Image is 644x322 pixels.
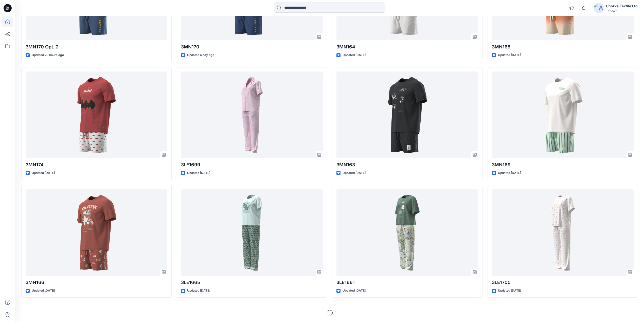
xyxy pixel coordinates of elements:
[336,161,478,168] p: 3MN163
[26,161,167,168] p: 3MN174
[492,161,634,168] p: 3MN169
[181,189,323,276] a: 3LE1665
[594,3,604,13] img: avatar
[187,288,210,293] p: Updated [DATE]
[181,279,323,286] p: 3LE1665
[26,71,167,158] a: 3MN174
[343,288,366,293] p: Updated [DATE]
[32,170,55,176] p: Updated [DATE]
[26,189,167,276] a: 3MN166
[26,43,167,50] p: 3MN170 Opt. 2
[336,279,478,286] p: 3LE1661
[32,52,64,58] p: Updated 20 hours ago
[336,43,478,50] p: 3MN164
[343,170,366,176] p: Updated [DATE]
[606,3,638,9] div: Chorka Textile Ltd
[492,71,634,158] a: 3MN169
[343,52,366,58] p: Updated [DATE]
[498,170,521,176] p: Updated [DATE]
[336,71,478,158] a: 3MN163
[181,71,323,158] a: 3LE1699
[492,279,634,286] p: 3LE1700
[498,52,521,58] p: Updated [DATE]
[606,9,638,13] div: Tendam
[492,189,634,276] a: 3LE1700
[492,43,634,50] p: 3MN165
[32,288,55,293] p: Updated [DATE]
[187,52,214,58] p: Updated a day ago
[336,189,478,276] a: 3LE1661
[498,288,521,293] p: Updated [DATE]
[26,279,167,286] p: 3MN166
[181,43,323,50] p: 3MN170
[181,161,323,168] p: 3LE1699
[187,170,210,176] p: Updated [DATE]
